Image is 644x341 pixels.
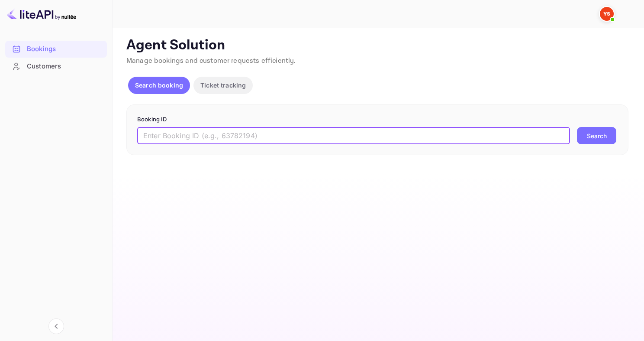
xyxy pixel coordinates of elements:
[577,127,616,144] button: Search
[27,62,103,71] div: Customers
[7,7,76,21] img: LiteAPI logo
[126,37,628,54] p: Agent Solution
[27,44,103,54] div: Bookings
[135,81,183,90] p: Search booking
[5,58,107,74] a: Customers
[137,127,570,144] input: Enter Booking ID (e.g., 63782194)
[200,81,246,90] p: Ticket tracking
[48,318,64,334] button: Collapse navigation
[5,41,107,58] div: Bookings
[126,56,296,65] span: Manage bookings and customer requests efficiently.
[5,58,107,75] div: Customers
[137,115,618,124] p: Booking ID
[5,41,107,57] a: Bookings
[600,7,614,21] img: Yandex Support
